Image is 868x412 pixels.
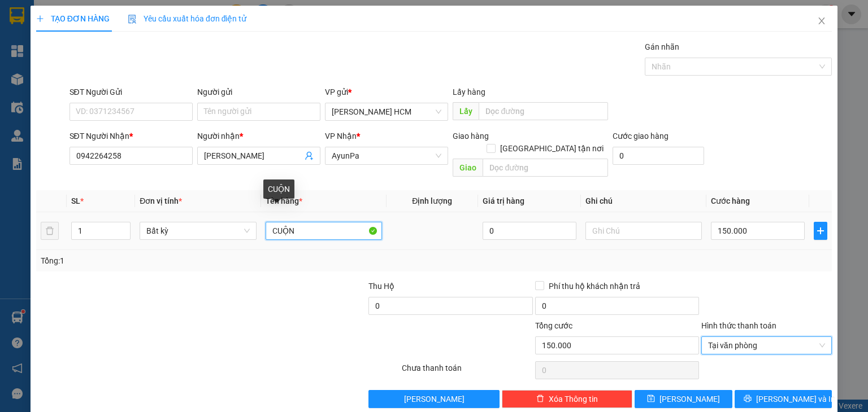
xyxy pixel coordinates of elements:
[549,393,598,405] span: Xóa Thông tin
[483,196,524,205] span: Giá trị hàng
[544,280,645,292] span: Phí thu hộ khách nhận trả
[453,102,479,120] span: Lấy
[71,196,80,205] span: SL
[29,8,76,25] b: Cô Hai
[332,147,441,164] span: AyunPa
[101,43,123,56] span: Gửi:
[483,159,608,177] input: Dọc đường
[756,393,835,405] span: [PERSON_NAME] và In
[659,393,720,405] span: [PERSON_NAME]
[735,390,832,408] button: printer[PERSON_NAME] và In
[581,190,706,212] th: Ghi chú
[645,42,679,51] label: Gán nhãn
[647,395,655,404] span: save
[806,6,837,37] button: Close
[711,196,750,205] span: Cước hàng
[101,78,140,98] span: BỊCH
[70,86,193,98] div: SĐT Người Gửi
[41,255,336,267] div: Tổng: 1
[266,196,302,205] span: Tên hàng
[453,159,483,177] span: Giao
[36,14,110,23] span: TẠO ĐƠN HÀNG
[814,222,827,240] button: plus
[101,30,142,39] span: [DATE] 14:54
[635,390,732,408] button: save[PERSON_NAME]
[70,130,193,142] div: SĐT Người Nhận
[401,362,533,382] div: Chưa thanh toán
[536,395,544,404] span: delete
[128,14,247,23] span: Yêu cầu xuất hóa đơn điện tử
[266,222,382,240] input: VD: Bàn, Ghế
[744,395,752,404] span: printer
[325,132,357,141] span: VP Nhận
[585,222,702,240] input: Ghi Chú
[453,87,485,97] span: Lấy hàng
[613,147,704,165] input: Cước giao hàng
[146,222,249,239] span: Bất kỳ
[128,15,137,24] img: icon
[708,337,825,354] span: Tại văn phòng
[197,86,320,98] div: Người gửi
[535,321,572,330] span: Tổng cước
[5,35,67,52] h2: MVCWTH9F
[263,179,294,199] div: CUỘN
[368,390,499,408] button: [PERSON_NAME]
[479,102,608,120] input: Dọc đường
[36,15,44,23] span: plus
[701,321,776,330] label: Hình thức thanh toán
[817,16,826,25] span: close
[305,151,314,160] span: user-add
[483,222,576,240] input: 0
[140,196,182,205] span: Đơn vị tính
[41,222,59,240] button: delete
[453,132,489,141] span: Giao hàng
[368,282,394,291] span: Thu Hộ
[332,103,441,120] span: Trần Phú HCM
[325,86,448,98] div: VP gửi
[613,132,669,141] label: Cước giao hàng
[412,196,452,205] span: Định lượng
[814,226,827,235] span: plus
[101,62,221,75] span: [PERSON_NAME] HCM
[496,142,608,155] span: [GEOGRAPHIC_DATA] tận nơi
[502,390,632,408] button: deleteXóa Thông tin
[197,130,320,142] div: Người nhận
[404,393,465,405] span: [PERSON_NAME]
